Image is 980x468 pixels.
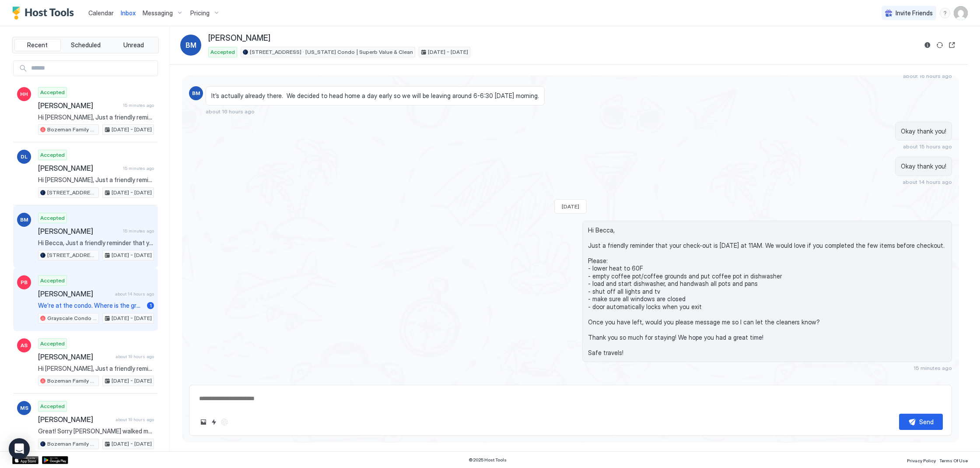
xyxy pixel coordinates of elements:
span: Grayscale Condo [STREET_ADDRESS] · Clean [GEOGRAPHIC_DATA] Condo - Best Value, Great Sleep [47,314,97,322]
span: about 16 hours ago [903,73,952,79]
span: Inbox [121,9,136,17]
span: 1 [150,302,152,309]
span: Accepted [40,214,65,222]
span: [STREET_ADDRESS] · [US_STATE] Condo | Superb Value & Clean [47,251,97,259]
span: DL [21,153,28,161]
span: [PERSON_NAME] [38,227,119,236]
span: Hi Becca, Just a friendly reminder that your check-out is [DATE] at 11AM. We would love if you co... [588,226,946,357]
button: Reservation information [922,40,933,50]
span: Accepted [40,402,65,410]
span: [DATE] - [DATE] [112,251,152,259]
span: Accepted [210,48,235,56]
span: BM [20,216,28,224]
a: Host Tools Logo [12,7,78,20]
span: Messaging [143,9,173,17]
span: AS [21,341,28,349]
span: Accepted [40,340,65,348]
span: Recent [27,41,48,49]
span: about 19 hours ago [115,417,154,422]
button: Recent [14,39,61,51]
span: [PERSON_NAME] [38,101,119,110]
span: Accepted [40,277,65,285]
span: BM [192,89,200,97]
span: Okay thank you! [901,127,946,135]
span: [DATE] - [DATE] [112,189,152,197]
span: Hi Becca, Just a friendly reminder that your check-out is [DATE] at 11AM. We would love if you co... [38,239,154,247]
span: Calendar [88,9,114,17]
span: about 19 hours ago [115,354,154,359]
span: Scheduled [71,41,101,49]
span: about 14 hours ago [115,291,154,297]
a: Calendar [88,8,114,18]
span: Hi [PERSON_NAME], Just a friendly reminder that your check-out is [DATE] at 11AM. We would love i... [38,365,154,373]
span: [PERSON_NAME] [38,352,112,361]
span: We’re at the condo. Where is the gray bin? [38,302,143,310]
span: It’s actually already there. We decided to head home a day early so we will be leaving around 6-6... [211,92,539,100]
a: Privacy Policy [907,455,936,464]
span: [DATE] [562,203,579,210]
div: User profile [954,6,968,20]
span: about 14 hours ago [903,179,952,185]
span: 15 minutes ago [123,228,154,234]
span: [DATE] - [DATE] [112,377,152,385]
span: [DATE] - [DATE] [112,440,152,448]
span: 15 minutes ago [123,102,154,108]
span: BM [185,40,196,50]
span: about 16 hours ago [206,108,255,115]
span: [DATE] - [DATE] [112,314,152,322]
span: [STREET_ADDRESS] · [US_STATE] Condo | Superb Value & Clean [250,48,413,56]
span: Great! Sorry [PERSON_NAME] walked me through cancelling the payment request. I learned something ... [38,427,154,435]
span: Hi [PERSON_NAME], Just a friendly reminder that your check-out is [DATE] at 11AM. We would love i... [38,113,154,121]
span: © 2025 Host Tools [469,457,507,463]
span: [PERSON_NAME] [38,415,112,424]
a: Inbox [121,8,136,18]
span: MS [20,404,28,412]
div: Send [919,417,934,426]
span: 15 minutes ago [123,165,154,171]
span: [STREET_ADDRESS] · [GEOGRAPHIC_DATA] Condo - Great Location & Clean [47,189,97,197]
button: Quick reply [209,417,219,427]
span: [PERSON_NAME] [208,33,270,43]
a: Google Play Store [42,456,68,464]
span: about 15 hours ago [903,143,952,150]
input: Input Field [28,61,157,76]
div: Open Intercom Messenger [9,438,30,459]
button: Unread [110,39,157,51]
a: App Store [12,456,38,464]
button: Upload image [198,417,209,427]
button: Open reservation [947,40,957,50]
span: [PERSON_NAME] [38,164,119,172]
span: [PERSON_NAME] [38,289,112,298]
span: PB [21,278,28,286]
button: Send [899,414,943,430]
span: Accepted [40,151,65,159]
span: [DATE] - [DATE] [112,126,152,134]
span: Privacy Policy [907,458,936,463]
span: Bozeman Family Rancher [47,126,97,134]
span: Accepted [40,88,65,96]
span: Hi [PERSON_NAME], Just a friendly reminder that your check-out is [DATE] at 11AM. We would love i... [38,176,154,184]
span: Okay thank you! [901,162,946,170]
span: Bozeman Family Rancher [47,440,97,448]
div: menu [940,8,950,18]
span: Invite Friends [896,9,933,17]
span: Pricing [190,9,210,17]
span: HH [20,90,28,98]
span: 15 minutes ago [913,365,952,371]
span: [DATE] - [DATE] [428,48,468,56]
span: Bozeman Family Rancher [47,377,97,385]
button: Sync reservation [934,40,945,50]
span: Unread [123,41,144,49]
a: Terms Of Use [939,455,968,464]
span: Terms Of Use [939,458,968,463]
div: tab-group [12,37,159,53]
button: Scheduled [63,39,109,51]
